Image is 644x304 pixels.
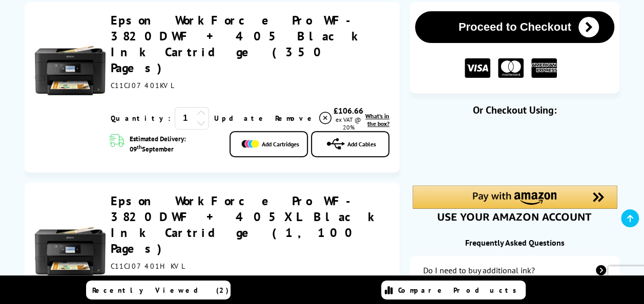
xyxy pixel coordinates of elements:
[410,103,619,117] div: Or Checkout Using:
[381,280,526,299] a: Compare Products
[347,140,376,148] span: Add Cables
[336,116,361,131] span: ex VAT @ 20%
[111,193,381,256] a: Epson WorkForce Pro WF-3820DWF + 405XL Black Ink Cartridge (1,100 Pages)
[365,112,389,127] span: What's in the box?
[465,58,490,78] img: VISA
[111,81,175,90] span: C11CJ07401KVL
[423,265,535,275] div: Do I need to buy additional ink?
[35,216,106,287] img: Epson WorkForce Pro WF-3820DWF + 405XL Black Ink Cartridge (1,100 Pages)
[415,11,614,43] button: Proceed to Checkout
[275,114,316,123] span: Remove
[35,35,106,105] img: Epson WorkForce Pro WF-3820DWF + 405 Black Ink Cartridge (350 Pages)
[130,135,219,154] span: Estimated Delivery: 09 September
[92,286,229,295] span: Recently Viewed (2)
[111,262,186,271] span: C11CJ07401HKVL
[275,111,333,126] a: Delete item from your basket
[410,256,619,285] a: additional-ink
[333,105,364,116] div: £106.66
[214,114,267,123] a: Update
[137,143,142,150] sup: th
[111,12,364,76] a: Epson WorkForce Pro WF-3820DWF + 405 Black Ink Cartridge (350 Pages)
[111,114,171,123] span: Quantity:
[410,237,619,248] div: Frequently Asked Questions
[364,112,389,127] a: lnk_inthebox
[241,140,259,148] img: Add Cartridges
[531,58,557,78] img: American Express
[86,280,231,299] a: Recently Viewed (2)
[262,140,299,148] span: Add Cartridges
[498,58,524,78] img: MASTER CARD
[412,133,617,168] iframe: PayPal
[398,286,522,295] span: Compare Products
[412,185,617,221] div: Amazon Pay - Use your Amazon account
